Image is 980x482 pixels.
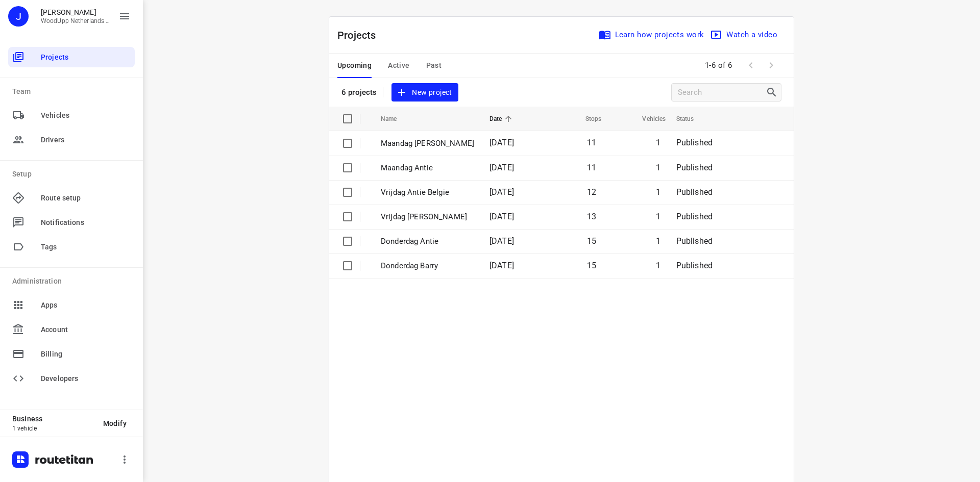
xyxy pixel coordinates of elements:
[12,415,95,423] p: Business
[41,300,131,311] span: Apps
[676,187,713,197] span: Published
[701,55,737,77] span: 1-6 of 6
[676,113,707,125] span: Status
[656,261,660,270] span: 1
[41,8,110,16] p: Jesper Elenbaas
[8,319,135,340] div: Account
[489,212,514,221] span: [DATE]
[676,212,713,221] span: Published
[388,59,409,72] span: Active
[41,193,131,204] span: Route setup
[41,349,131,360] span: Billing
[8,6,29,27] div: J
[741,55,761,75] span: Previous Page
[489,236,514,246] span: [DATE]
[572,113,602,125] span: Stops
[656,187,660,197] span: 1
[337,59,372,72] span: Upcoming
[656,163,660,172] span: 1
[8,295,135,315] div: Apps
[337,28,384,43] p: Projects
[676,163,713,172] span: Published
[676,236,713,246] span: Published
[391,83,458,102] button: New project
[8,188,135,208] div: Route setup
[8,212,135,233] div: Notifications
[678,85,766,100] input: Search projects
[381,211,474,223] p: Vrijdag Barry
[587,236,596,246] span: 15
[587,138,596,147] span: 11
[629,113,666,125] span: Vehicles
[12,86,135,97] p: Team
[381,236,474,247] p: Donderdag Antie
[656,236,660,246] span: 1
[8,47,135,67] div: Projects
[587,187,596,197] span: 12
[103,419,127,427] span: Modify
[381,113,410,125] span: Name
[12,169,135,180] p: Setup
[41,17,110,24] p: WoodUpp Netherlands B.V.
[489,261,514,270] span: [DATE]
[489,138,514,147] span: [DATE]
[12,425,95,432] p: 1 vehicle
[766,86,781,98] div: Search
[426,59,442,72] span: Past
[398,86,452,99] span: New project
[761,55,781,75] span: Next Page
[381,187,474,198] p: Vrijdag Antie Belgie
[656,138,660,147] span: 1
[587,163,596,172] span: 11
[381,162,474,174] p: Maandag Antie
[41,242,131,252] span: Tags
[41,52,131,63] span: Projects
[676,138,713,147] span: Published
[381,138,474,149] p: Maandag Barry
[95,414,135,433] button: Modify
[8,344,135,364] div: Billing
[489,113,516,125] span: Date
[41,324,131,335] span: Account
[8,368,135,389] div: Developers
[341,88,377,97] p: 6 projects
[8,237,135,257] div: Tags
[41,373,131,384] span: Developers
[676,261,713,270] span: Published
[489,163,514,172] span: [DATE]
[489,187,514,197] span: [DATE]
[587,212,596,221] span: 13
[8,130,135,150] div: Drivers
[587,261,596,270] span: 15
[381,260,474,272] p: Donderdag Barry
[41,135,131,145] span: Drivers
[8,105,135,125] div: Vehicles
[656,212,660,221] span: 1
[41,217,131,228] span: Notifications
[41,110,131,121] span: Vehicles
[12,276,135,287] p: Administration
